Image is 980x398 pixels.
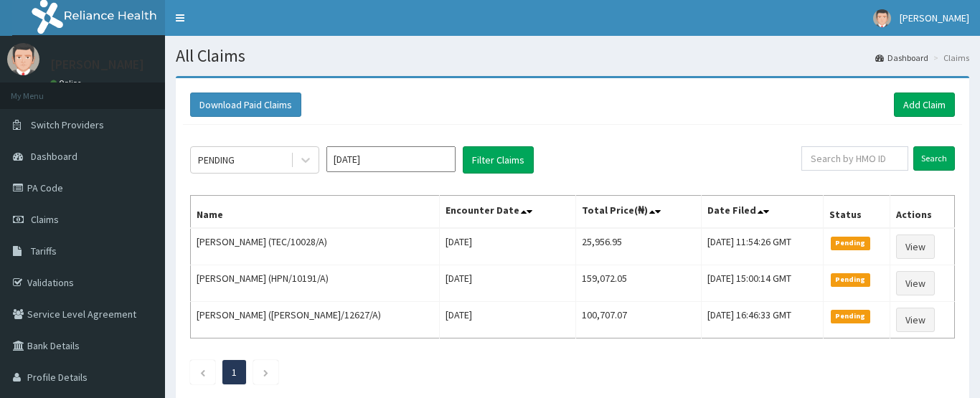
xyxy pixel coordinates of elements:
a: View [896,308,935,332]
td: [PERSON_NAME] ([PERSON_NAME]/12627/A) [191,302,440,338]
div: PENDING [198,153,235,167]
p: [PERSON_NAME] [50,58,144,71]
a: Online [50,78,85,88]
img: User Image [873,9,891,27]
span: Dashboard [31,150,77,163]
span: Switch Providers [31,118,104,131]
td: [DATE] 11:54:26 GMT [702,228,824,265]
a: View [896,234,935,259]
input: Search [913,146,955,171]
span: Pending [831,237,870,250]
h1: All Claims [176,47,969,65]
td: [PERSON_NAME] (HPN/10191/A) [191,265,440,302]
td: [DATE] 15:00:14 GMT [702,265,824,302]
input: Search by HMO ID [801,146,908,171]
a: Next page [263,366,269,379]
a: Previous page [199,366,206,379]
td: [DATE] 16:46:33 GMT [702,302,824,338]
li: Claims [930,52,969,64]
th: Total Price(₦) [575,196,702,229]
input: Select Month and Year [326,146,456,172]
th: Date Filed [702,196,824,229]
button: Download Paid Claims [190,93,301,117]
img: User Image [7,43,39,75]
th: Status [824,196,890,229]
td: [DATE] [439,228,575,265]
th: Encounter Date [439,196,575,229]
button: Filter Claims [463,146,534,174]
span: [PERSON_NAME] [900,11,969,24]
span: Pending [831,273,870,286]
td: 100,707.07 [575,302,702,338]
a: View [896,271,935,295]
th: Name [191,196,440,229]
td: [DATE] [439,265,575,302]
span: Claims [31,213,59,226]
td: [PERSON_NAME] (TEC/10028/A) [191,228,440,265]
td: 25,956.95 [575,228,702,265]
a: Dashboard [875,52,928,64]
td: [DATE] [439,302,575,338]
span: Pending [831,310,870,323]
a: Add Claim [894,93,955,117]
td: 159,072.05 [575,265,702,302]
a: Page 1 is your current page [232,366,237,379]
th: Actions [890,196,955,229]
span: Tariffs [31,245,57,257]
